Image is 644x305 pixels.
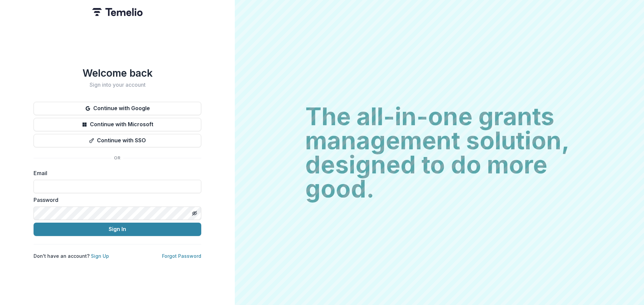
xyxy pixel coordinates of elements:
p: Don't have an account? [34,252,109,259]
button: Continue with Google [34,102,201,115]
img: Temelio [92,8,143,16]
button: Toggle password visibility [189,208,200,219]
h2: Sign into your account [34,82,201,88]
button: Continue with SSO [34,134,201,147]
button: Sign In [34,223,201,236]
a: Sign Up [91,253,109,259]
label: Email [34,169,197,177]
label: Password [34,196,197,204]
button: Continue with Microsoft [34,118,201,131]
a: Forgot Password [162,253,201,259]
h1: Welcome back [34,67,201,79]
